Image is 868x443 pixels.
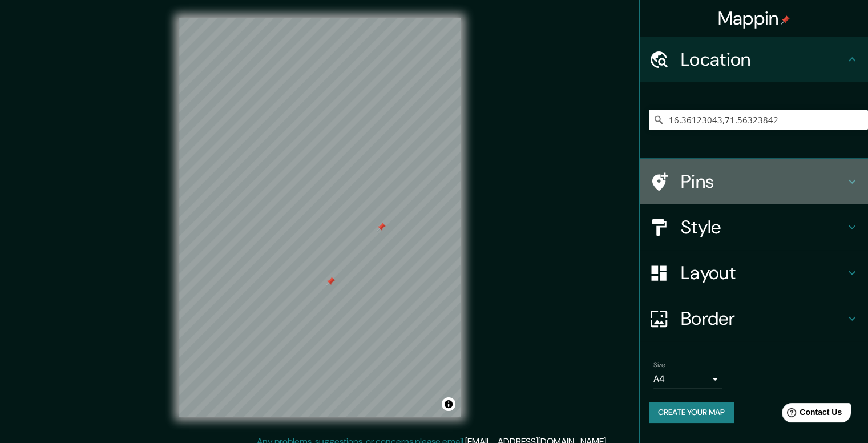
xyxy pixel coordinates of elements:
[781,15,790,25] img: pin-icon.png
[681,216,845,239] h4: Style
[681,170,845,193] h4: Pins
[681,261,845,284] h4: Layout
[442,397,455,411] button: Toggle attribution
[653,360,665,370] label: Size
[766,398,855,430] iframe: Help widget launcher
[640,296,868,341] div: Border
[681,48,845,71] h4: Location
[681,307,845,330] h4: Border
[653,370,722,388] div: A4
[649,110,868,130] input: Pick your city or area
[649,402,734,423] button: Create your map
[640,250,868,296] div: Layout
[640,204,868,250] div: Style
[718,7,790,30] h4: Mappin
[179,18,461,417] canvas: Map
[640,159,868,204] div: Pins
[640,37,868,82] div: Location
